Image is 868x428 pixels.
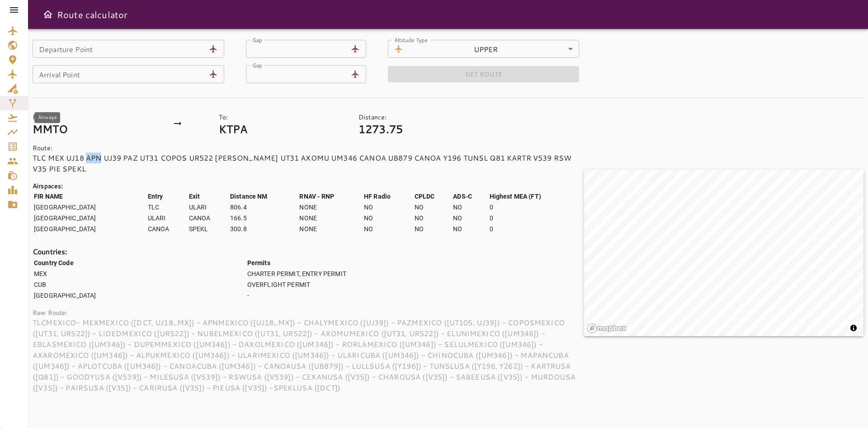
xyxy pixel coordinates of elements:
[299,224,363,234] td: NONE
[247,280,583,290] td: OVERFLIGHT PERMIT
[414,202,452,212] td: NO
[230,224,298,234] td: 300.8
[33,224,146,234] td: [GEOGRAPHIC_DATA]
[147,224,188,234] td: CANOA
[453,202,488,212] td: NO
[453,213,488,223] td: NO
[147,191,188,201] th: Entry
[33,143,584,152] p: Route:
[33,246,67,257] strong: Countries:
[33,152,584,174] p: TLC MEX UJ18 APN UJ39 PAZ UT31 COPOS UR522 [PERSON_NAME] UT31 AXOMU UM346 CANOA UB879 CANOA Y196 ...
[189,202,229,212] td: ULARI
[299,213,363,223] td: NONE
[33,121,68,137] strong: MMTO
[247,258,583,268] th: Permits
[252,61,262,69] label: Gap
[363,224,413,234] td: NO
[359,121,403,137] strong: 1273.75
[147,213,188,223] td: ULARI
[33,181,63,190] strong: Airspaces:
[219,113,351,122] p: To:
[453,224,488,234] td: NO
[230,213,298,223] td: 166.5
[33,290,246,300] td: [GEOGRAPHIC_DATA]
[252,36,262,43] label: Gap
[414,191,452,201] th: CPLDC
[453,191,488,201] th: ADS-C
[363,213,413,223] td: NO
[33,113,165,122] p: From:
[247,269,583,279] td: CHARTER PERMIT, ENTRY PERMIT
[57,7,127,22] h6: Route calculator
[587,323,627,333] a: Mapbox logo
[39,5,57,24] button: Open drawer
[414,213,452,223] td: NO
[489,213,583,223] td: 0
[189,224,229,234] td: SPEKL
[359,113,538,122] p: Distance:
[147,202,188,212] td: TLC
[33,308,68,317] strong: Raw Route:
[489,224,583,234] td: 0
[414,224,452,234] td: NO
[230,202,298,212] td: 806.4
[33,317,584,393] p: TLCMEXICO- MEXMEXICO ([DCT, UJ18_MX]) - APNMEXICO ([UJ18_MX]) - CHALYMEXICO ([UJ39]) - PAZMEXICO ...
[489,191,583,201] th: Highest MEA (FT)
[394,36,428,43] label: Altitude Type
[33,258,246,268] th: Country Code
[247,290,583,300] td: -
[33,269,246,279] td: MEX
[489,202,583,212] td: 0
[584,170,863,336] canvas: Map
[189,213,229,223] td: CANOA
[33,280,246,290] td: CUB
[363,202,413,212] td: NO
[33,213,146,223] td: [GEOGRAPHIC_DATA]
[299,202,363,212] td: NONE
[33,191,146,201] th: FIR NAME
[848,323,859,333] button: Toggle attribution
[219,121,248,137] strong: KTPA
[33,202,146,212] td: [GEOGRAPHIC_DATA]
[189,191,229,201] th: Exit
[34,112,60,123] div: Airways
[407,40,580,58] div: UPPER
[363,191,413,201] th: HF Radio
[230,191,298,201] th: Distance NM
[299,191,363,201] th: RNAV - RNP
